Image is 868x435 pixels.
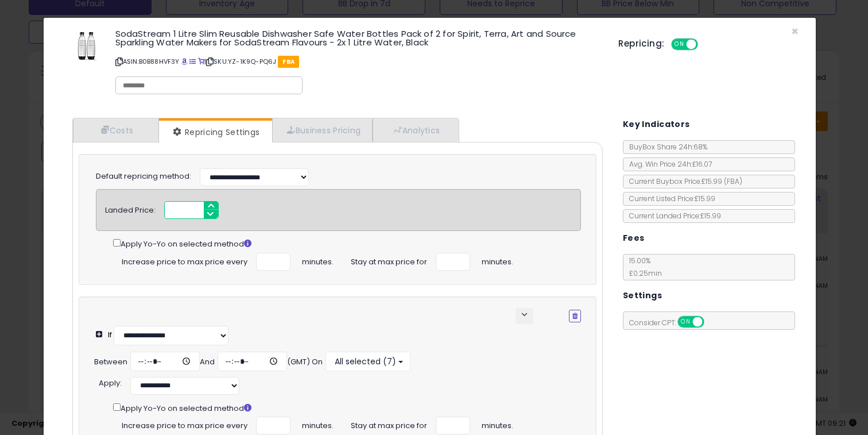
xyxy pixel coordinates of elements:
span: FBA [278,56,299,68]
a: Your listing only [198,57,204,66]
h3: SodaStream 1 Litre Slim Reusable Dishwasher Safe Water Bottles Pack of 2 for Spirit, Terra, Art a... [115,29,602,47]
span: minutes. [482,253,513,268]
span: minutes. [482,417,513,432]
label: Default repricing method: [96,171,191,182]
p: ASIN: B0B88HVF3Y | SKU: YZ-1K9Q-PQ6J [115,52,602,71]
span: Current Buybox Price: [623,176,742,186]
h5: Settings [623,288,662,303]
span: Consider CPT: [623,318,719,328]
i: Remove Condition [572,313,578,319]
span: OFF [702,317,720,327]
div: (GMT) On [287,357,323,368]
span: ON [679,317,693,327]
span: Avg. Win Price 24h: £16.07 [623,159,712,169]
span: £0.25 min [623,268,662,278]
div: Landed Price: [105,201,156,216]
div: Between [94,357,127,368]
span: Stay at max price for [351,253,427,268]
span: Stay at max price for [351,417,427,432]
span: £15.99 [702,176,742,186]
a: BuyBox page [181,57,188,66]
span: OFF [696,40,715,49]
span: keyboard_arrow_down [519,309,530,320]
span: BuyBox Share 24h: 68% [623,142,707,152]
span: × [791,23,799,40]
a: Analytics [373,118,458,142]
span: All selected (7) [333,356,396,367]
h5: Fees [623,231,645,245]
span: minutes. [302,253,334,268]
img: 41ppKYOR9vL._SL60_.jpg [69,29,104,64]
div: And [200,357,215,368]
span: ON [673,40,687,49]
a: Business Pricing [272,118,373,142]
a: Repricing Settings [159,121,272,144]
div: : [99,374,122,389]
a: Costs [73,118,159,142]
span: minutes. [302,417,334,432]
span: 15.00 % [623,256,662,278]
span: Apply [99,378,120,388]
span: ( FBA ) [724,176,742,186]
h5: Key Indicators [623,117,690,132]
h5: Repricing: [618,39,664,48]
span: Increase price to max price every [122,417,247,432]
div: Apply Yo-Yo on selected method [113,401,591,414]
span: Increase price to max price every [122,253,247,268]
span: Current Landed Price: £15.99 [623,211,721,221]
a: All offer listings [189,57,196,66]
span: Current Listed Price: £15.99 [623,194,715,203]
div: Apply Yo-Yo on selected method [113,237,581,250]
